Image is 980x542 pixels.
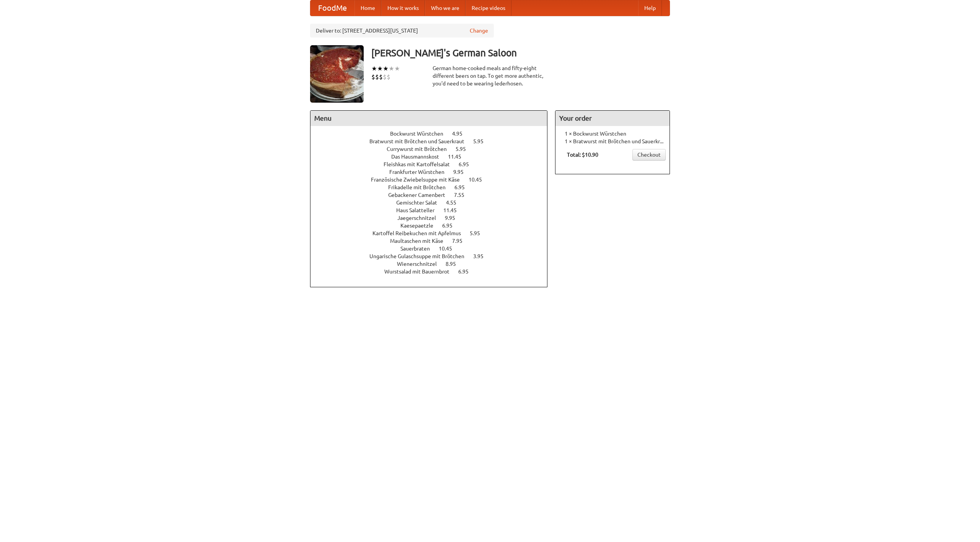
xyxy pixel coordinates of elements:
a: Help [638,0,662,16]
a: Kartoffel Reibekuchen mit Apfelmus 5.95 [372,230,494,236]
a: Frikadelle mit Brötchen 6.95 [388,184,479,190]
span: Jaegerschnitzel [397,215,444,221]
li: $ [371,73,375,81]
span: 5.95 [456,146,474,152]
span: Ungarische Gulaschsuppe mit Brötchen [369,253,472,259]
span: Kaesepaetzle [400,223,441,229]
span: Wurstsalad mit Bauernbrot [384,269,457,275]
h3: [PERSON_NAME]'s German Saloon [371,45,670,61]
img: angular.jpg [310,45,364,103]
span: 10.45 [469,177,490,183]
span: 5.95 [473,138,491,144]
li: $ [383,73,387,81]
a: Frankfurter Würstchen 9.95 [389,169,478,175]
span: 5.95 [470,230,488,236]
span: 6.95 [454,184,472,190]
a: Gebackener Camenbert 7.55 [388,192,479,198]
a: Who we are [425,0,465,16]
div: Deliver to: [STREET_ADDRESS][US_STATE] [310,24,494,38]
a: Kaesepaetzle 6.95 [400,223,467,229]
li: ★ [394,64,400,73]
li: 1 × Bockwurst Würstchen [559,130,666,138]
span: Sauerbraten [400,246,438,252]
span: Maultaschen mit Käse [390,238,451,244]
span: Gemischter Salat [396,200,445,206]
li: 1 × Bratwurst mit Brötchen und Sauerkraut [559,138,666,145]
a: Französische Zwiebelsuppe mit Käse 10.45 [371,177,496,183]
span: Kartoffel Reibekuchen mit Apfelmus [372,230,469,236]
a: Jaegerschnitzel 9.95 [397,215,469,221]
span: Gebackener Camenbert [388,192,453,198]
a: Currywurst mit Brötchen 5.95 [387,146,480,152]
li: ★ [371,64,377,73]
li: $ [379,73,383,81]
a: Checkout [632,149,666,160]
span: 4.55 [446,200,464,206]
a: How it works [381,0,425,16]
li: ★ [389,64,394,73]
span: Das Hausmannskost [391,154,447,160]
span: Haus Salatteller [396,207,442,213]
span: Frikadelle mit Brötchen [388,184,453,190]
span: 6.95 [459,161,477,167]
span: 6.95 [442,223,460,229]
a: Fleishkas mit Kartoffelsalat 6.95 [384,161,483,167]
h4: Your order [555,111,670,126]
a: Haus Salatteller 11.45 [396,207,471,213]
li: $ [387,73,390,81]
a: FoodMe [310,0,354,16]
span: Currywurst mit Brötchen [387,146,454,152]
span: Bockwurst Würstchen [390,131,451,137]
a: Wienerschnitzel 8.95 [397,261,470,267]
li: $ [375,73,379,81]
a: Home [354,0,381,16]
span: 7.95 [452,238,470,244]
span: 11.45 [443,207,464,213]
span: 6.95 [458,269,476,275]
span: Bratwurst mit Brötchen und Sauerkraut [369,138,472,144]
span: Frankfurter Würstchen [389,169,452,175]
span: 9.95 [453,169,471,175]
a: Bratwurst mit Brötchen und Sauerkraut 5.95 [369,138,498,144]
b: Total: $10.90 [567,152,598,158]
span: 7.55 [454,192,472,198]
a: Recipe videos [465,0,511,16]
span: Wienerschnitzel [397,261,444,267]
h4: Menu [310,111,547,126]
span: 8.95 [446,261,464,267]
a: Wurstsalad mit Bauernbrot 6.95 [384,269,483,275]
span: Fleishkas mit Kartoffelsalat [384,161,457,167]
a: Maultaschen mit Käse 7.95 [390,238,477,244]
span: 11.45 [448,154,469,160]
a: Bockwurst Würstchen 4.95 [390,131,477,137]
a: Sauerbraten 10.45 [400,246,466,252]
span: 4.95 [452,131,470,137]
a: Gemischter Salat 4.55 [396,200,470,206]
div: German home-cooked meals and fifty-eight different beers on tap. To get more authentic, you'd nee... [433,64,547,87]
li: ★ [383,64,389,73]
span: 9.95 [445,215,463,221]
span: 3.95 [473,253,491,259]
span: 10.45 [439,246,460,252]
a: Change [470,27,488,34]
a: Ungarische Gulaschsuppe mit Brötchen 3.95 [369,253,498,259]
li: ★ [377,64,383,73]
a: Das Hausmannskost 11.45 [391,154,475,160]
span: Französische Zwiebelsuppe mit Käse [371,177,467,183]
